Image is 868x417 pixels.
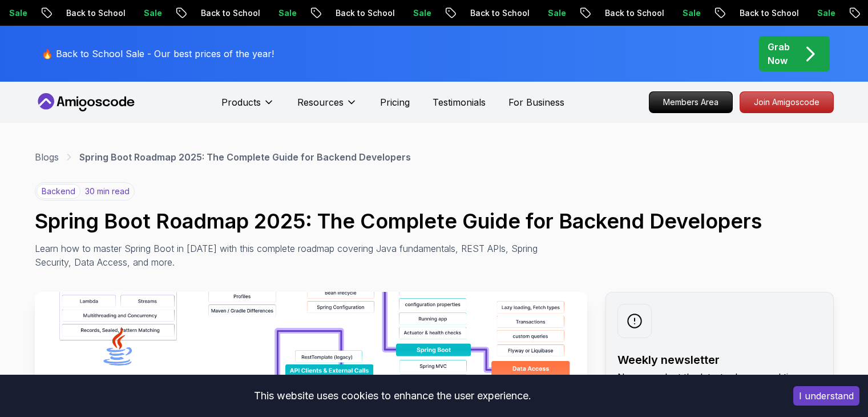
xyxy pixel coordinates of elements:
p: 🔥 Back to School Sale - Our best prices of the year! [42,47,274,61]
p: Sale [401,7,437,19]
button: Accept cookies [793,386,859,406]
p: Back to School [592,7,670,19]
p: Learn how to master Spring Boot in [DATE] with this complete roadmap covering Java fundamentals, ... [35,242,546,269]
p: No spam. Just the latest releases and tips, interesting articles, and exclusive interviews in you... [617,370,822,411]
p: Back to School [323,7,401,19]
a: Join Amigoscode [740,91,834,113]
p: Spring Boot Roadmap 2025: The Complete Guide for Backend Developers [79,150,411,164]
p: Members Area [649,92,732,113]
h2: Weekly newsletter [617,352,822,368]
p: Resources [297,95,344,109]
p: Grab Now [768,40,790,67]
p: Sale [131,7,168,19]
p: backend [37,184,80,199]
p: Sale [670,7,706,19]
p: Back to School [727,7,805,19]
p: Back to School [458,7,535,19]
button: Products [221,95,274,118]
p: Products [221,95,261,109]
p: Sale [266,7,302,19]
p: Sale [535,7,572,19]
a: Testimonials [433,95,486,109]
p: Sale [805,7,841,19]
div: This website uses cookies to enhance the user experience. [9,383,776,408]
button: Resources [297,95,357,118]
a: For Business [508,95,564,109]
h1: Spring Boot Roadmap 2025: The Complete Guide for Backend Developers [35,210,834,232]
a: Pricing [380,95,410,109]
p: 30 min read [85,186,130,197]
p: Back to School [54,7,131,19]
a: Members Area [649,91,733,113]
p: Join Amigoscode [740,92,833,113]
a: Blogs [35,150,59,164]
p: Back to School [188,7,266,19]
